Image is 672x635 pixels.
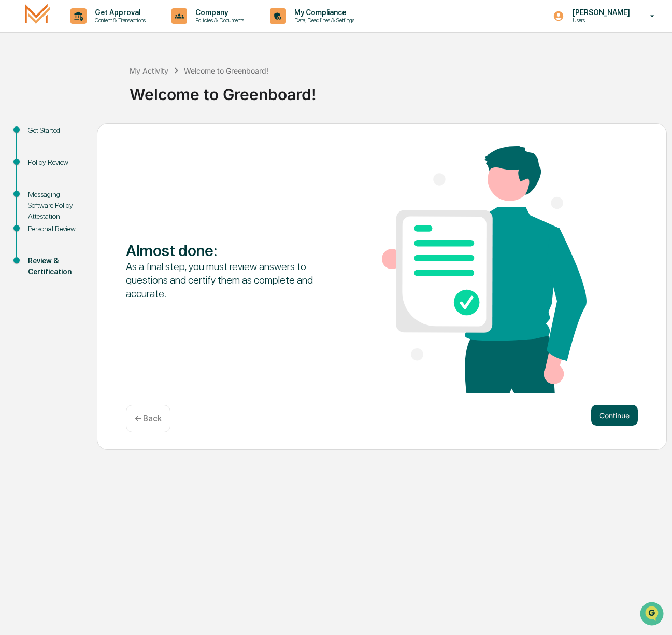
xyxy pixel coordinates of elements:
[87,17,151,24] p: Content & Transactions
[286,17,360,24] p: Data, Deadlines & Settings
[87,8,151,17] p: Get Approval
[10,151,19,160] div: 🔎
[103,176,125,184] span: Pylon
[126,260,331,300] div: As a final step, you must review answers to questions and certify them as complete and accurate.
[382,146,587,393] img: Almost done
[639,601,667,629] iframe: Open customer support
[126,241,331,260] div: Almost done :
[10,79,29,98] img: 1746055101610-c473b297-6a78-478c-a979-82029cc54cd1
[28,256,80,277] div: Review & Certification
[10,22,189,38] p: How can we help?
[28,125,80,136] div: Get Started
[286,8,360,17] p: My Compliance
[564,8,635,17] p: [PERSON_NAME]
[25,4,50,28] img: logo
[130,77,667,104] div: Welcome to Greenboard!
[10,132,19,140] div: 🖐️
[73,175,125,184] a: Powered byPylon
[187,8,249,17] p: Company
[28,223,80,234] div: Personal Review
[28,157,80,168] div: Policy Review
[35,79,170,90] div: Start new chat
[184,66,268,75] div: Welcome to Greenboard!
[21,131,67,141] span: Preclearance
[564,17,635,24] p: Users
[6,126,71,145] a: 🖐️Preclearance
[130,66,168,75] div: My Activity
[75,132,83,140] div: 🗄️
[6,146,69,165] a: 🔎Data Lookup
[85,131,128,141] span: Attestations
[28,189,80,222] div: Messaging Software Policy Attestation
[21,150,65,161] span: Data Lookup
[187,17,249,24] p: Policies & Documents
[135,414,162,424] p: ← Back
[71,126,133,145] a: 🗄️Attestations
[176,82,189,95] button: Start new chat
[35,90,131,98] div: We're available if you need us!
[591,405,638,426] button: Continue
